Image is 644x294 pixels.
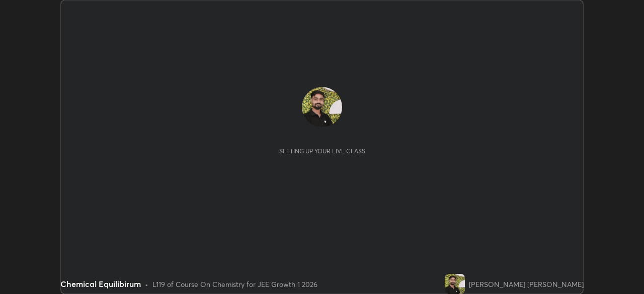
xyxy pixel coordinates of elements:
[145,279,148,289] div: •
[445,274,465,294] img: d4ceb94013f44135ba1f99c9176739bb.jpg
[469,279,584,289] div: [PERSON_NAME] [PERSON_NAME]
[279,147,365,155] div: Setting up your live class
[60,278,141,290] div: Chemical Equilibirum
[152,279,317,289] div: L119 of Course On Chemistry for JEE Growth 1 2026
[302,87,342,127] img: d4ceb94013f44135ba1f99c9176739bb.jpg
